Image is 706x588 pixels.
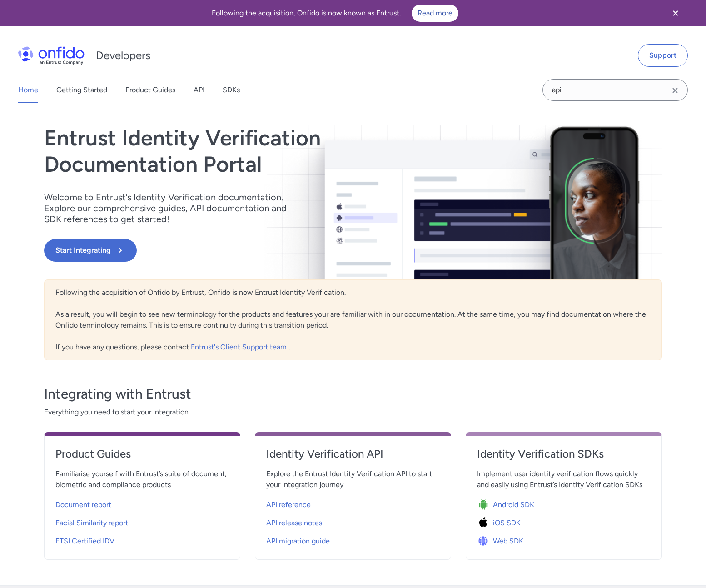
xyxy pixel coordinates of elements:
a: Identity Verification API [266,447,440,468]
a: API migration guide [266,530,440,548]
a: Getting Started [56,77,107,103]
button: Close banner [659,2,692,25]
a: ETSI Certified IDV [55,530,229,548]
span: Web SDK [493,536,523,547]
button: Start Integrating [44,239,137,262]
a: API [194,77,204,103]
a: Icon Web SDKWeb SDK [477,530,651,548]
a: Product Guides [125,77,175,103]
h4: Identity Verification API [266,447,440,461]
h4: Identity Verification SDKs [477,447,651,461]
img: Icon Android SDK [477,498,493,511]
p: Welcome to Entrust’s Identity Verification documentation. Explore our comprehensive guides, API d... [44,192,298,224]
span: Explore the Entrust Identity Verification API to start your integration journey [266,468,440,490]
span: API migration guide [266,536,330,547]
a: API release notes [266,512,440,530]
span: Facial Similarity report [55,518,128,528]
a: Document report [55,494,229,512]
svg: Close banner [670,8,681,19]
h1: Developers [96,48,150,63]
span: Android SDK [493,499,534,510]
span: API release notes [266,518,322,528]
svg: Clear search field button [670,85,681,96]
span: Implement user identity verification flows quickly and easily using Entrust’s Identity Verificati... [477,468,651,490]
a: Facial Similarity report [55,512,229,530]
a: Entrust's Client Support team [191,343,288,351]
span: Everything you need to start your integration [44,407,662,418]
h4: Product Guides [55,447,229,461]
a: Start Integrating [44,239,477,262]
span: ETSI Certified IDV [55,536,114,547]
a: Read more [412,5,458,22]
span: Familiarise yourself with Entrust’s suite of document, biometric and compliance products [55,468,229,490]
img: Icon Web SDK [477,535,493,548]
a: Home [18,77,38,103]
div: Following the acquisition of Onfido by Entrust, Onfido is now Entrust Identity Verification. As a... [44,279,662,360]
a: Support [638,44,688,67]
a: API reference [266,494,440,512]
input: Onfido search input field [542,79,688,101]
span: Document report [55,499,111,510]
a: Icon Android SDKAndroid SDK [477,494,651,512]
a: SDKs [223,77,240,103]
div: Following the acquisition, Onfido is now known as Entrust. [11,5,659,22]
span: iOS SDK [493,518,521,528]
h3: Integrating with Entrust [44,385,662,403]
h1: Entrust Identity Verification Documentation Portal [44,125,477,177]
a: Icon iOS SDKiOS SDK [477,512,651,530]
a: Product Guides [55,447,229,468]
a: Identity Verification SDKs [477,447,651,468]
img: Icon iOS SDK [477,517,493,529]
span: API reference [266,499,311,510]
img: Onfido Logo [18,46,85,65]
